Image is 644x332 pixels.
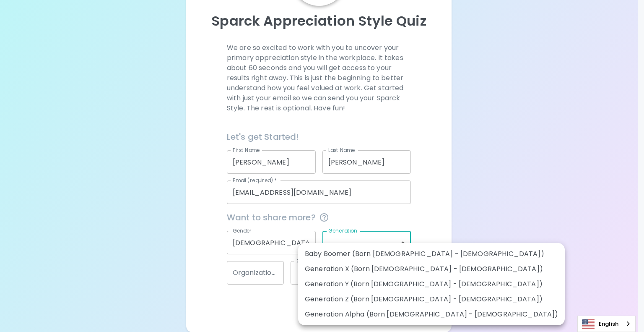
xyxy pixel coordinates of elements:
li: Generation Y (Born [DEMOGRAPHIC_DATA] - [DEMOGRAPHIC_DATA]) [298,277,565,292]
a: English [578,316,635,332]
li: Generation Alpha (Born [DEMOGRAPHIC_DATA] - [DEMOGRAPHIC_DATA]) [298,307,565,322]
aside: Language selected: English [577,316,636,332]
div: Language [577,316,636,332]
li: Baby Boomer (Born [DEMOGRAPHIC_DATA] - [DEMOGRAPHIC_DATA]) [298,246,565,261]
li: Generation X (Born [DEMOGRAPHIC_DATA] - [DEMOGRAPHIC_DATA]) [298,261,565,277]
li: Generation Z (Born [DEMOGRAPHIC_DATA] - [DEMOGRAPHIC_DATA]) [298,292,565,307]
